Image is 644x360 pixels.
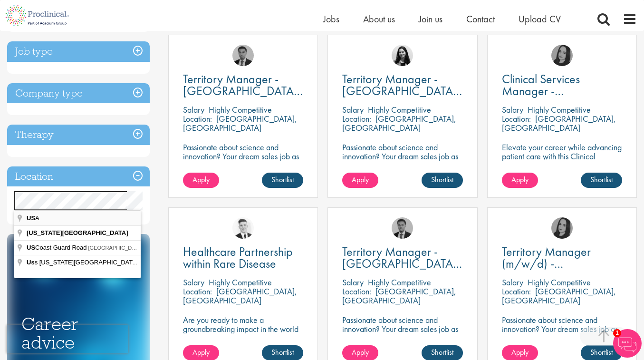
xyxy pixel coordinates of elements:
span: Location: [342,286,371,297]
span: Salary [342,104,364,115]
span: Apply [511,347,529,357]
span: Location: [502,113,531,124]
span: Salary [342,277,364,288]
span: Salary [502,104,523,115]
img: Nicolas Daniel [232,217,254,239]
a: Shortlist [422,173,463,188]
p: Highly Competitive [209,277,272,288]
span: Apply [352,347,369,357]
p: Highly Competitive [209,104,272,115]
span: Coast Guard Road [27,244,88,251]
a: Healthcare Partnership within Rare Disease [183,246,303,270]
span: Territory Manager - [GEOGRAPHIC_DATA], [GEOGRAPHIC_DATA] [342,243,462,283]
p: Elevate your career while advancing patient care with this Clinical Services Manager position wit... [502,143,622,188]
a: Territory Manager - [GEOGRAPHIC_DATA], [GEOGRAPHIC_DATA] [342,246,462,270]
p: Highly Competitive [528,104,591,115]
span: s [US_STATE][GEOGRAPHIC_DATA] [27,259,140,266]
a: Upload CV [519,13,561,25]
span: [US_STATE][GEOGRAPHIC_DATA] [27,229,128,236]
span: Apply [192,175,210,185]
span: [GEOGRAPHIC_DATA], [GEOGRAPHIC_DATA], [GEOGRAPHIC_DATA] [140,260,309,265]
a: Territory Manager - [GEOGRAPHIC_DATA], [GEOGRAPHIC_DATA], [GEOGRAPHIC_DATA], [GEOGRAPHIC_DATA] [342,73,462,97]
span: US [27,244,35,251]
span: Clinical Services Manager - [GEOGRAPHIC_DATA], [GEOGRAPHIC_DATA] [502,71,620,123]
img: Carl Gbolade [392,217,413,239]
span: Salary [183,277,204,288]
span: Territory Manager - [GEOGRAPHIC_DATA], [GEOGRAPHIC_DATA] [183,71,303,111]
p: [GEOGRAPHIC_DATA], [GEOGRAPHIC_DATA] [183,113,297,133]
p: Highly Competitive [368,104,431,115]
p: [GEOGRAPHIC_DATA], [GEOGRAPHIC_DATA] [342,113,456,133]
p: [GEOGRAPHIC_DATA], [GEOGRAPHIC_DATA] [502,286,616,306]
p: Passionate about science and innovation? Your dream sales job as Territory Manager awaits! [502,315,622,342]
span: Apply [192,347,210,357]
img: Indre Stankeviciute [392,45,413,66]
p: Passionate about science and innovation? Your dream sales job as Territory Manager awaits! [183,143,303,170]
img: Carl Gbolade [232,45,254,66]
span: Location: [183,286,212,297]
span: Territory Manager (m/w/d) - [GEOGRAPHIC_DATA] [502,243,616,283]
p: [GEOGRAPHIC_DATA], [GEOGRAPHIC_DATA] [342,286,456,306]
span: Apply [352,175,369,185]
span: Location: [183,113,212,124]
p: Highly Competitive [368,277,431,288]
p: [GEOGRAPHIC_DATA], [GEOGRAPHIC_DATA] [183,286,297,306]
a: Contact [466,13,495,25]
iframe: reCAPTCHA [7,325,128,353]
span: US [27,214,35,222]
span: Location: [502,286,531,297]
a: Clinical Services Manager - [GEOGRAPHIC_DATA], [GEOGRAPHIC_DATA] [502,73,622,97]
span: Location: [342,113,371,124]
span: [GEOGRAPHIC_DATA], [GEOGRAPHIC_DATA], [GEOGRAPHIC_DATA] [88,245,257,251]
a: About us [363,13,395,25]
a: Shortlist [581,173,622,188]
img: Anna Klemencic [551,45,573,66]
span: Apply [511,175,529,185]
a: Join us [419,13,442,25]
h3: Location [7,166,150,187]
span: Us [27,259,35,266]
p: [GEOGRAPHIC_DATA], [GEOGRAPHIC_DATA] [502,113,616,133]
span: Salary [183,104,204,115]
span: Salary [502,277,523,288]
a: Jobs [323,13,339,25]
a: Territory Manager (m/w/d) - [GEOGRAPHIC_DATA] [502,246,622,270]
h3: Therapy [7,125,150,145]
a: Apply [342,173,378,188]
span: A [27,214,41,222]
a: Apply [183,173,219,188]
a: Territory Manager - [GEOGRAPHIC_DATA], [GEOGRAPHIC_DATA] [183,73,303,97]
a: Shortlist [262,173,303,188]
h3: Company type [7,83,150,104]
p: Passionate about science and innovation? Your dream sales job as Territory Manager awaits! [342,143,462,170]
h3: Job type [7,41,150,62]
span: Healthcare Partnership within Rare Disease [183,243,293,272]
img: Anna Klemencic [551,217,573,239]
p: Passionate about science and innovation? Your dream sales job as Territory Manager awaits! [342,315,462,342]
h3: Career advice [21,315,135,351]
p: Highly Competitive [528,277,591,288]
img: Chatbot [613,329,642,358]
a: Apply [502,173,538,188]
span: 1 [613,329,621,337]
